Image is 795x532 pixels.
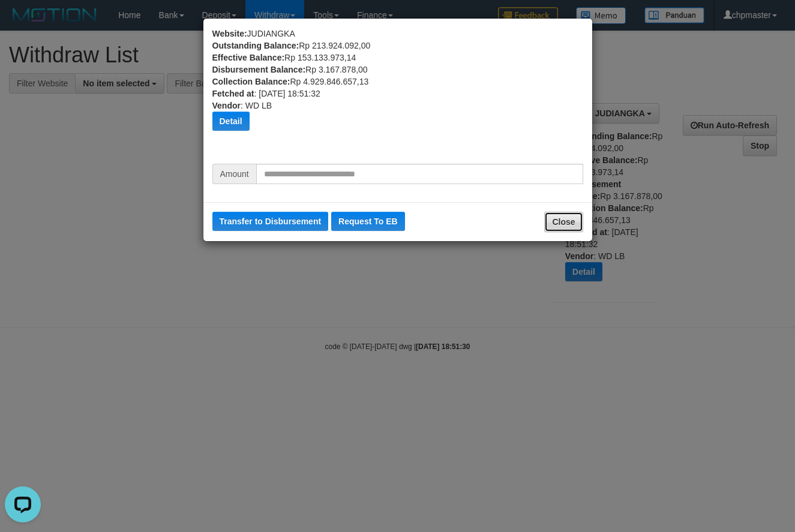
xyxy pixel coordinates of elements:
button: Detail [212,112,250,131]
b: Website: [212,29,247,38]
b: Vendor [212,101,241,110]
b: Effective Balance: [212,53,285,62]
button: Transfer to Disbursement [212,212,329,231]
span: Amount [212,164,256,184]
button: Open LiveChat chat widget [5,5,41,41]
button: Close [544,212,583,232]
div: JUDIANGKA Rp 213.924.092,00 Rp 153.133.973,14 Rp 3.167.878,00 Rp 4.929.846.657,13 : [DATE] 18:51:... [212,28,583,164]
b: Fetched at [212,89,254,98]
b: Outstanding Balance: [212,41,299,50]
b: Disbursement Balance: [212,65,306,74]
button: Request To EB [331,212,405,231]
b: Collection Balance: [212,77,290,86]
